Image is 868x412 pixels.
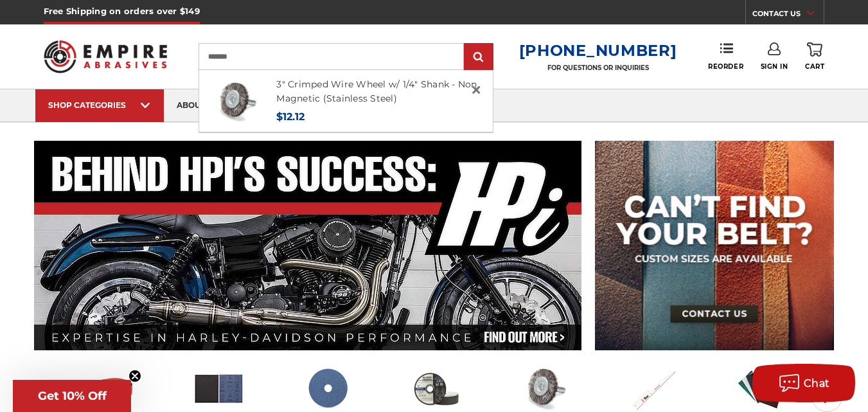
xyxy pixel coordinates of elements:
[34,141,582,350] img: Banner for an interview featuring Horsepower Inc who makes Harley performance upgrades featured o...
[805,42,824,71] a: Cart
[595,141,834,350] img: promo banner for custom belts.
[466,80,486,100] a: Close
[38,389,107,403] span: Get 10% Off
[470,77,482,102] span: ×
[214,79,258,123] img: Crimped Wire Wheel with Shank Non Magnetic
[276,111,305,123] span: $12.12
[761,62,788,71] span: Sign In
[519,64,677,72] p: FOR QUESTIONS OR INQUIRIES
[466,44,492,70] input: Submit
[164,89,231,122] a: about us
[44,32,167,80] img: Empire Abrasives
[276,78,477,105] a: 3" Crimped Wire Wheel w/ 1/4" Shank - Non Magnetic (Stainless Steel)
[752,364,855,402] button: Chat
[128,370,141,382] button: Close teaser
[708,42,743,70] a: Reorder
[805,62,824,71] span: Cart
[752,6,824,24] a: CONTACT US
[519,41,677,60] a: [PHONE_NUMBER]
[13,380,131,412] div: Get 10% OffClose teaser
[804,377,830,390] span: Chat
[708,62,743,71] span: Reorder
[48,100,151,110] div: SHOP CATEGORIES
